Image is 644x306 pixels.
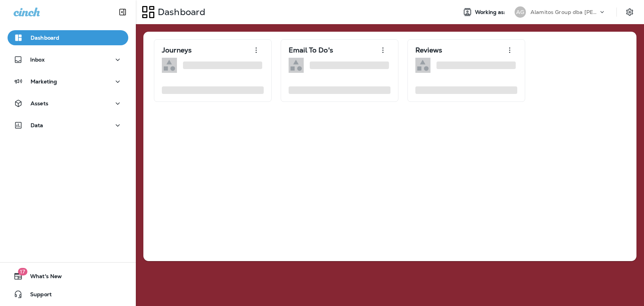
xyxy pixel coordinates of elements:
p: Reviews [415,46,442,54]
div: AG [515,6,526,18]
span: Support [23,291,52,300]
span: 17 [18,268,27,275]
button: Assets [8,96,128,111]
button: Marketing [8,74,128,89]
p: Dashboard [155,6,205,18]
button: 17What's New [8,269,128,284]
p: Assets [31,100,48,106]
p: Email To Do's [289,46,333,54]
span: What's New [23,273,62,282]
span: Working as: [475,9,507,15]
button: Collapse Sidebar [112,5,133,20]
button: Data [8,118,128,133]
button: Settings [623,5,636,19]
button: Support [8,287,128,302]
p: Marketing [31,78,57,85]
p: Inbox [30,57,45,63]
p: Dashboard [31,35,59,41]
button: Inbox [8,52,128,67]
p: Journeys [162,46,192,54]
p: Data [31,122,43,128]
button: Dashboard [8,30,128,45]
p: Alamitos Group dba [PERSON_NAME] [530,9,598,15]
